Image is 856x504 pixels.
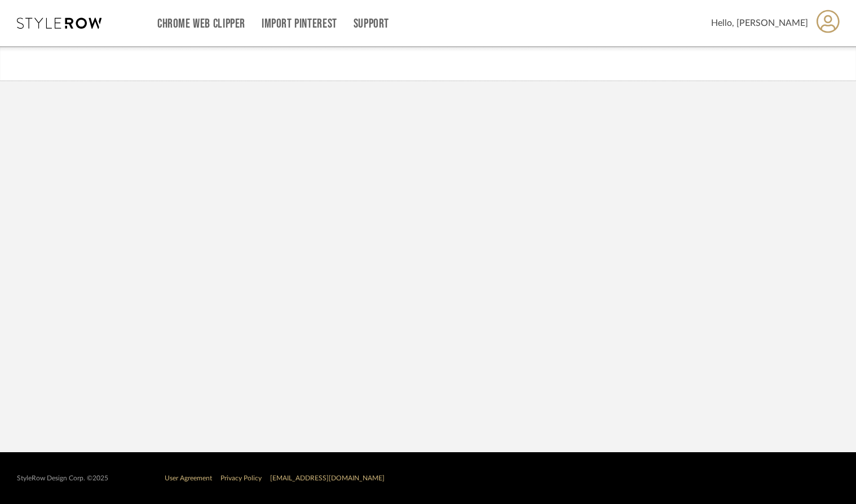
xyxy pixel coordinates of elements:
[262,19,337,29] a: Import Pinterest
[157,19,245,29] a: Chrome Web Clipper
[354,19,389,29] a: Support
[17,474,108,483] div: StyleRow Design Corp. ©2025
[220,475,262,481] a: Privacy Policy
[270,475,385,481] a: [EMAIL_ADDRESS][DOMAIN_NAME]
[165,475,212,481] a: User Agreement
[711,16,808,30] span: Hello, [PERSON_NAME]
